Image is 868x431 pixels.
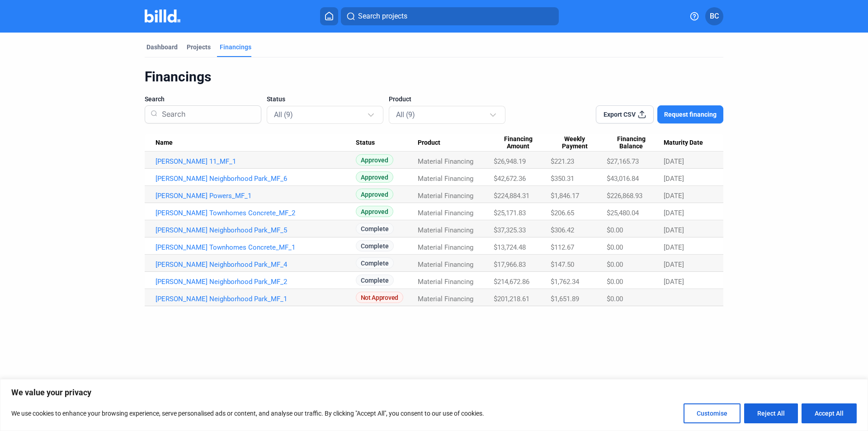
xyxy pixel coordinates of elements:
[356,240,394,251] span: Complete
[274,110,293,119] mat-select-trigger: All (9)
[664,226,684,234] span: [DATE]
[551,157,574,166] span: $221.23
[418,278,473,286] span: Material Financing
[664,157,684,166] span: [DATE]
[551,226,574,234] span: $306.42
[11,387,857,398] p: We value your privacy
[418,139,440,147] span: Product
[607,278,623,286] span: $0.00
[418,209,473,217] span: Material Financing
[664,278,684,286] span: [DATE]
[156,175,356,183] a: [PERSON_NAME] Neighborhood Park_MF_6
[418,192,473,200] span: Material Financing
[156,139,173,147] span: Name
[158,103,255,126] input: Search
[145,95,165,104] span: Search
[494,192,529,200] span: $224,884.31
[551,260,574,269] span: $147.50
[267,95,285,104] span: Status
[356,139,375,147] span: Status
[664,139,703,147] span: Maturity Date
[356,171,393,183] span: Approved
[664,139,712,147] div: Maturity Date
[418,226,473,234] span: Material Financing
[494,260,526,269] span: $17,966.83
[418,175,473,183] span: Material Financing
[356,139,418,147] div: Status
[187,43,211,52] div: Projects
[356,223,394,234] span: Complete
[551,175,574,183] span: $350.31
[705,7,723,25] button: BC
[494,157,526,166] span: $26,948.19
[418,157,473,166] span: Material Financing
[156,278,356,286] a: [PERSON_NAME] Neighborhood Park_MF_2
[551,135,607,151] div: Weekly Payment
[802,403,857,423] button: Accept All
[607,209,639,217] span: $25,480.04
[664,110,717,119] span: Request financing
[356,292,403,303] span: Not Approved
[156,139,356,147] div: Name
[156,295,356,303] a: [PERSON_NAME] Neighborhood Park_MF_1
[358,11,407,22] span: Search projects
[356,257,394,269] span: Complete
[494,278,529,286] span: $214,672.86
[551,135,599,151] span: Weekly Payment
[551,243,574,251] span: $112.67
[664,209,684,217] span: [DATE]
[664,260,684,269] span: [DATE]
[356,206,393,217] span: Approved
[341,7,559,25] button: Search projects
[744,403,798,423] button: Reject All
[607,192,642,200] span: $226,868.93
[494,243,526,251] span: $13,724.48
[607,157,639,166] span: $27,165.73
[710,11,719,22] span: BC
[156,243,356,251] a: [PERSON_NAME] Townhomes Concrete_MF_1
[418,260,473,269] span: Material Financing
[356,189,393,200] span: Approved
[418,295,473,303] span: Material Financing
[220,43,251,52] div: Financings
[156,157,356,166] a: [PERSON_NAME] 11_MF_1
[684,403,741,423] button: Customise
[607,243,623,251] span: $0.00
[551,295,579,303] span: $1,651.89
[607,175,639,183] span: $43,016.84
[156,192,356,200] a: [PERSON_NAME] Powers_MF_1
[146,43,178,52] div: Dashboard
[551,278,579,286] span: $1,762.34
[145,9,180,23] img: Billd Company Logo
[607,260,623,269] span: $0.00
[156,209,356,217] a: [PERSON_NAME] Townhomes Concrete_MF_2
[657,105,723,123] button: Request financing
[156,260,356,269] a: [PERSON_NAME] Neighborhood Park_MF_4
[418,139,494,147] div: Product
[664,175,684,183] span: [DATE]
[156,226,356,234] a: [PERSON_NAME] Neighborhood Park_MF_5
[494,209,526,217] span: $25,171.83
[396,110,415,119] mat-select-trigger: All (9)
[494,175,526,183] span: $42,672.36
[551,209,574,217] span: $206.65
[11,408,484,419] p: We use cookies to enhance your browsing experience, serve personalised ads or content, and analys...
[389,95,411,104] span: Product
[607,135,664,151] div: Financing Balance
[356,154,393,166] span: Approved
[494,295,529,303] span: $201,218.61
[607,295,623,303] span: $0.00
[664,192,684,200] span: [DATE]
[494,135,551,151] div: Financing Amount
[418,243,473,251] span: Material Financing
[664,243,684,251] span: [DATE]
[145,68,723,85] div: Financings
[356,275,394,286] span: Complete
[607,135,656,151] span: Financing Balance
[551,192,579,200] span: $1,846.17
[494,135,542,151] span: Financing Amount
[494,226,526,234] span: $37,325.33
[596,105,654,123] button: Export CSV
[607,226,623,234] span: $0.00
[604,110,636,119] span: Export CSV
